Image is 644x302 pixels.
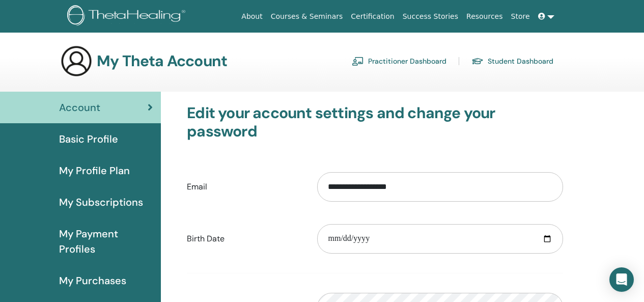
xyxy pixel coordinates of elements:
label: Email [179,177,310,197]
h3: My Theta Account [97,52,227,70]
img: generic-user-icon.jpg [60,45,93,77]
span: My Profile Plan [59,163,130,178]
label: Birth Date [179,229,310,249]
span: My Subscriptions [59,195,143,210]
img: chalkboard-teacher.svg [352,57,364,66]
a: Courses & Seminars [267,7,347,26]
a: Success Stories [399,7,462,26]
a: Resources [462,7,507,26]
a: Practitioner Dashboard [352,53,446,69]
img: graduation-cap.svg [471,57,484,66]
a: About [237,7,266,26]
h3: Edit your account settings and change your password [187,104,563,141]
a: Certification [347,7,398,26]
a: Student Dashboard [471,53,553,69]
a: Store [507,7,534,26]
span: Basic Profile [59,131,118,147]
span: Account [59,100,100,115]
span: My Payment Profiles [59,226,153,257]
span: My Purchases [59,273,126,288]
img: logo.png [67,5,189,28]
div: Open Intercom Messenger [609,267,634,292]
